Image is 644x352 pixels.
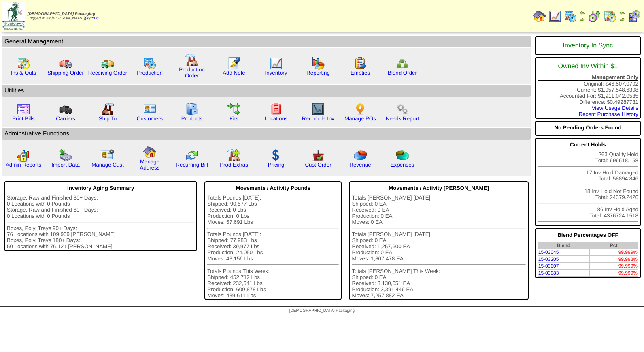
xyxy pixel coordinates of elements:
img: network.png [396,57,409,70]
img: managecust.png [100,149,115,162]
a: Needs Report [386,116,419,122]
td: Utilities [2,85,531,97]
div: Inventory In Sync [538,38,638,54]
span: [DEMOGRAPHIC_DATA] Packaging [28,12,95,16]
td: 99.999% [589,270,638,277]
img: reconcile.gif [185,149,198,162]
img: line_graph.gif [548,10,561,23]
div: Totals Pounds [DATE]: Shipped: 90,577 Lbs Received: 0 Lbs Production: 0 Lbs Moves: 57,691 Lbs Tot... [207,195,339,298]
img: pie_chart.png [354,149,367,162]
a: Reconcile Inv [302,116,334,122]
img: workflow.gif [227,103,240,116]
a: 15-03045 [538,249,559,255]
a: Print Bills [12,116,35,122]
a: Ins & Outs [11,70,36,76]
img: cust_order.png [312,149,325,162]
img: calendarblend.gif [588,10,601,23]
a: Prod Extras [220,162,248,168]
a: 15-03205 [538,256,559,262]
img: invoice2.gif [17,103,30,116]
img: factory2.gif [101,103,114,116]
a: Manage Address [140,159,160,171]
a: 15-03007 [538,263,559,269]
a: Ship To [99,116,117,122]
a: View Usage Details [592,105,638,111]
a: Production Order [179,67,205,79]
a: Expenses [391,162,414,168]
img: graph.gif [312,57,325,70]
img: arrowleft.gif [579,10,586,16]
img: import.gif [59,149,72,162]
div: Management Only [538,74,638,81]
a: Blend Order [388,70,417,76]
img: pie_chart2.png [396,149,409,162]
div: No Pending Orders Found [538,122,638,133]
img: workorder.gif [354,57,367,70]
img: po.png [354,103,367,116]
img: prodextras.gif [227,149,240,162]
img: dollar.gif [270,149,283,162]
img: home.gif [533,10,546,23]
a: Receiving Order [88,70,127,76]
img: calendarinout.gif [604,10,616,23]
a: Import Data [51,162,80,168]
a: Cust Order [305,162,331,168]
a: Empties [351,70,370,76]
td: 99.999% [589,263,638,270]
img: calendarcustomer.gif [628,10,641,23]
a: Manage Cust [91,162,123,168]
img: truck2.gif [101,57,114,70]
th: Blend [538,242,589,249]
img: arrowleft.gif [619,10,625,16]
a: Manage POs [344,116,376,122]
img: home.gif [143,146,156,159]
div: Movements / Activity [PERSON_NAME] [352,183,525,193]
img: arrowright.gif [619,16,625,23]
img: zoroco-logo-small.webp [2,2,25,30]
th: Pct [589,242,638,249]
a: Carriers [56,116,75,122]
a: Admin Reports [6,162,41,168]
a: Production [137,70,163,76]
img: line_graph2.gif [312,103,325,116]
td: General Management [2,36,531,47]
span: Logged in as [PERSON_NAME] [28,12,99,21]
a: Recent Purchase History [579,111,638,117]
img: calendarprod.gif [564,10,577,23]
td: Adminstrative Functions [2,128,531,140]
img: locations.gif [270,103,283,116]
img: truck3.gif [59,103,72,116]
img: calendarinout.gif [17,57,30,70]
div: Storage, Raw and Finished 30+ Days: 0 Locations with 0 Pounds Storage, Raw and Finished 60+ Days:... [7,195,194,249]
a: Revenue [349,162,371,168]
span: [DEMOGRAPHIC_DATA] Packaging [289,309,355,313]
img: graph2.png [17,149,30,162]
div: Inventory Aging Summary [7,183,194,193]
td: 99.998% [589,256,638,263]
img: truck.gif [59,57,72,70]
a: Kits [230,116,238,122]
div: 263 Quality Hold Total: 696618.158 17 Inv Hold Damaged Total: 58894.846 18 Inv Hold Not Found Tot... [535,138,641,226]
a: Products [181,116,203,122]
img: line_graph.gif [270,57,283,70]
a: Shipping Order [47,70,84,76]
img: customers.gif [143,103,156,116]
img: orders.gif [227,57,240,70]
a: 15-03083 [538,270,559,276]
a: (logout) [85,16,99,21]
div: Original: $46,507.0792 Current: $1,957,548.6398 Accounted For: $1,911,042.0535 Difference: $0.492... [535,57,641,119]
img: workflow.png [396,103,409,116]
a: Add Note [223,70,245,76]
a: Locations [264,116,287,122]
img: arrowright.gif [579,16,586,23]
td: 99.999% [589,249,638,256]
a: Customers [137,116,163,122]
img: calendarprod.gif [143,57,156,70]
div: Current Holds [538,140,638,150]
a: Recurring Bill [176,162,208,168]
div: Totals [PERSON_NAME] [DATE]: Shipped: 0 EA Received: 0 EA Production: 0 EA Moves: 0 EA Totals [PE... [352,195,525,298]
a: Pricing [268,162,285,168]
img: factory.gif [185,54,198,67]
a: Reporting [306,70,330,76]
div: Owned Inv Within $1 [538,59,638,74]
